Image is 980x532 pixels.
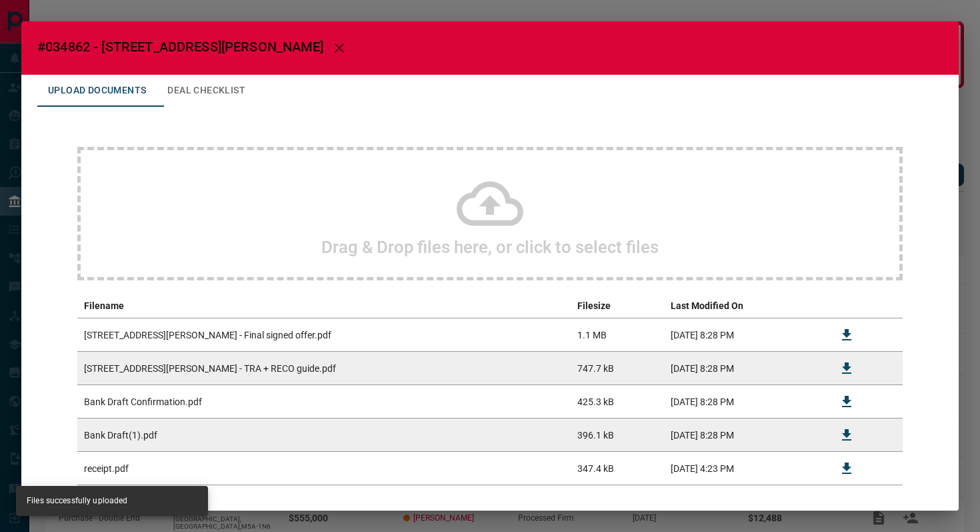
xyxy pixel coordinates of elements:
span: #034862 - [STREET_ADDRESS][PERSON_NAME] [37,39,323,55]
button: Deal Checklist [157,75,256,107]
button: Download [831,319,863,351]
th: Filename [77,294,571,318]
td: receipt.pdf [77,452,571,485]
button: Download [831,419,863,451]
td: 347.4 kB [571,452,664,485]
th: delete file action column [869,294,903,318]
td: 396.1 kB [571,419,664,452]
td: 1.1 MB [571,318,664,352]
td: [DATE] 8:28 PM [664,318,824,352]
td: [DATE] 8:28 PM [664,352,824,385]
td: [DATE] 8:28 PM [664,385,824,419]
td: [STREET_ADDRESS][PERSON_NAME] - TRA + RECO guide.pdf [77,352,571,385]
button: Download [831,386,863,418]
th: Last Modified On [664,294,824,318]
td: Bank Draft Confirmation.pdf [77,385,571,419]
div: Files successfully uploaded [27,490,127,512]
td: [DATE] 8:28 PM [664,419,824,452]
button: Upload Documents [37,75,157,107]
td: Bank Draft(1).pdf [77,419,571,452]
td: 425.3 kB [571,385,664,419]
button: Download [831,453,863,485]
td: [STREET_ADDRESS][PERSON_NAME] - Final signed offer.pdf [77,318,571,352]
button: Download [831,352,863,384]
div: Drag & Drop files here, or click to select files [77,147,903,280]
th: download action column [824,294,869,318]
h2: Drag & Drop files here, or click to select files [321,237,659,257]
td: [DATE] 4:23 PM [664,452,824,485]
th: Filesize [571,294,664,318]
td: 747.7 kB [571,352,664,385]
